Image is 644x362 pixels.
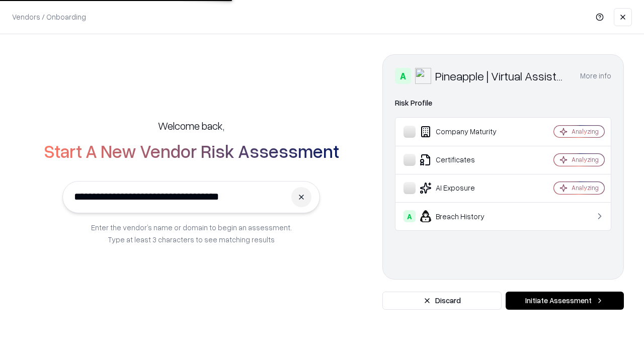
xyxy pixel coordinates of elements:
[404,210,524,222] div: Breach History
[404,210,416,222] div: A
[91,221,292,245] p: Enter the vendor’s name or domain to begin an assessment. Type at least 3 characters to see match...
[415,68,431,84] img: Pineapple | Virtual Assistant Agency
[580,67,611,85] button: More info
[382,292,502,310] button: Discard
[158,119,224,133] h5: Welcome back,
[572,127,599,136] div: Analyzing
[404,126,524,138] div: Company Maturity
[435,68,568,84] div: Pineapple | Virtual Assistant Agency
[572,184,599,192] div: Analyzing
[506,292,624,310] button: Initiate Assessment
[404,154,524,166] div: Certificates
[404,182,524,194] div: AI Exposure
[572,155,599,164] div: Analyzing
[12,12,86,22] p: Vendors / Onboarding
[44,141,339,161] h2: Start A New Vendor Risk Assessment
[395,97,611,109] div: Risk Profile
[395,68,411,84] div: A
